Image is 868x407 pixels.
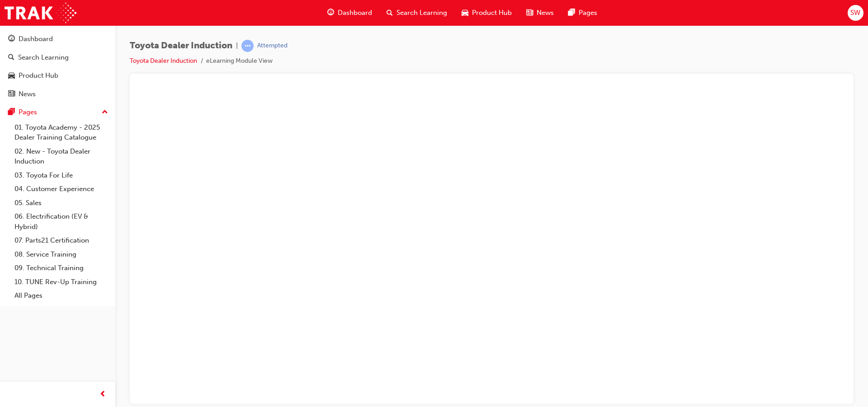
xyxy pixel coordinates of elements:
button: Pages [4,104,112,121]
span: search-icon [8,54,14,62]
span: guage-icon [327,7,334,19]
span: search-icon [387,7,393,19]
span: | [236,41,238,51]
a: 02. New - Toyota Dealer Induction [11,145,112,168]
a: News [4,86,112,103]
a: 08. Service Training [11,248,112,262]
div: Attempted [257,42,288,50]
span: guage-icon [8,35,15,43]
a: 01. Toyota Academy - 2025 Dealer Training Catalogue [11,121,112,145]
a: 04. Customer Experience [11,182,112,196]
button: SW [848,5,863,21]
span: pages-icon [8,108,15,117]
a: pages-iconPages [561,4,604,22]
span: up-icon [102,107,108,118]
a: 09. Technical Training [11,261,112,275]
div: News [19,89,36,99]
a: All Pages [11,289,112,303]
li: eLearning Module View [206,56,273,66]
a: guage-iconDashboard [320,4,379,22]
span: pages-icon [568,7,575,19]
span: prev-icon [99,389,106,400]
a: news-iconNews [519,4,561,22]
a: 03. Toyota For Life [11,168,112,182]
a: car-iconProduct Hub [454,4,519,22]
span: car-icon [8,72,15,80]
a: Toyota Dealer Induction [130,57,197,65]
div: Pages [19,107,37,117]
span: News [537,8,554,18]
a: 07. Parts21 Certification [11,234,112,248]
div: Dashboard [19,34,53,44]
div: Search Learning [18,52,69,63]
span: Search Learning [396,8,447,18]
span: news-icon [8,90,15,98]
span: SW [850,8,860,18]
button: DashboardSearch LearningProduct HubNews [4,29,112,104]
a: 06. Electrification (EV & Hybrid) [11,210,112,234]
a: 05. Sales [11,196,112,210]
span: car-icon [462,7,468,19]
a: search-iconSearch Learning [379,4,454,22]
a: Search Learning [4,49,112,66]
a: Product Hub [4,67,112,84]
span: learningRecordVerb_ATTEMPT-icon [241,40,254,52]
span: Product Hub [472,8,512,18]
img: Trak [5,3,76,23]
span: Dashboard [338,8,372,18]
span: Toyota Dealer Induction [130,41,232,51]
a: Dashboard [4,31,112,47]
span: news-icon [526,7,533,19]
div: Product Hub [19,70,58,81]
a: 10. TUNE Rev-Up Training [11,275,112,289]
span: Pages [579,8,597,18]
